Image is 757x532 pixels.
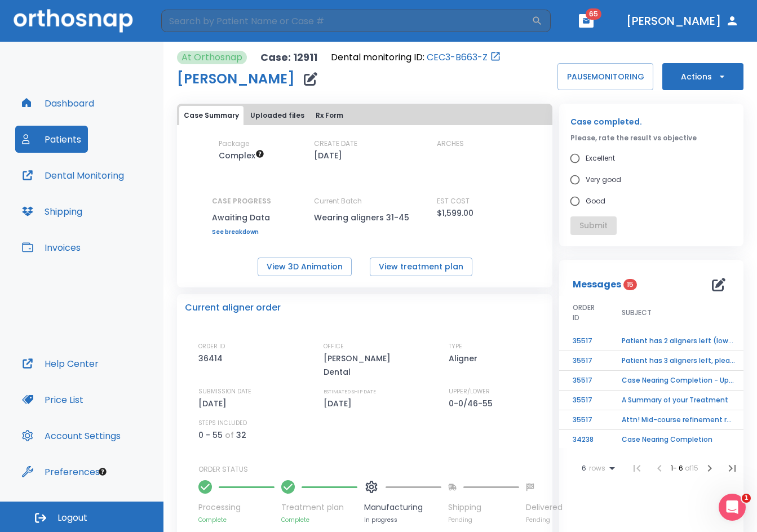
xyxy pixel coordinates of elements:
[437,206,473,220] p: $1,599.00
[15,386,90,413] button: Price List
[225,428,234,442] p: of
[198,428,223,442] p: 0 - 55
[570,115,732,128] p: Case completed.
[198,418,247,428] p: STEPS INCLUDED
[314,196,415,206] p: Current Batch
[324,387,376,397] p: ESTIMATED SHIP DATE
[236,428,246,442] p: 32
[608,351,749,371] td: Patient has 3 aligners left, please order next set!
[437,196,470,206] p: EST COST
[181,51,242,64] p: At Orthosnap
[623,279,637,290] span: 15
[98,467,108,477] div: Tooltip anchor
[161,10,532,32] input: Search by Patient Name or Case #
[622,11,743,31] button: [PERSON_NAME]
[212,229,271,236] a: See breakdown
[608,331,749,351] td: Patient has 2 aligners left (lower), please order next set!
[608,391,749,410] td: A Summary of your Treatment
[622,308,652,318] span: SUBJECT
[586,464,605,472] span: rows
[586,173,621,187] span: Very good
[15,458,107,485] button: Preferences
[246,106,309,125] button: Uploaded files
[15,350,105,377] button: Help Center
[15,234,87,261] button: Invoices
[314,149,342,162] p: [DATE]
[742,494,751,503] span: 1
[719,494,746,521] iframe: Intercom live chat
[260,51,317,64] p: Case: 12911
[198,502,275,513] p: Processing
[559,351,608,371] td: 35517
[324,397,356,410] p: [DATE]
[573,303,595,323] span: ORDER ID
[281,516,357,524] p: Complete
[526,502,563,513] p: Delivered
[311,106,348,125] button: Rx Form
[582,464,586,472] span: 6
[559,391,608,410] td: 35517
[608,430,749,450] td: Case Nearing Completion
[662,63,743,90] button: Actions
[685,463,698,473] span: of 15
[212,211,271,224] p: Awaiting Data
[448,502,519,513] p: Shipping
[586,8,601,20] span: 65
[449,387,490,397] p: UPPER/LOWER
[570,133,732,143] p: Please, rate the result vs objective
[370,258,472,276] button: View treatment plan
[586,194,605,208] span: Good
[14,9,133,32] img: Orthosnap
[608,410,749,430] td: Attn! Mid-course refinement required
[57,512,87,524] span: Logout
[559,371,608,391] td: 35517
[526,516,563,524] p: Pending
[15,198,89,225] button: Shipping
[427,51,488,64] a: CEC3-B663-Z
[185,301,281,314] p: Current aligner order
[364,502,441,513] p: Manufacturing
[198,397,231,410] p: [DATE]
[331,51,424,64] p: Dental monitoring ID:
[324,352,419,379] p: [PERSON_NAME] Dental
[314,211,415,224] p: Wearing aligners 31-45
[258,258,352,276] button: View 3D Animation
[198,387,251,397] p: SUBMISSION DATE
[219,150,264,161] span: Up to 50 Steps (100 aligners)
[364,516,441,524] p: In progress
[573,278,621,291] p: Messages
[559,430,608,450] td: 34238
[586,152,615,165] span: Excellent
[559,331,608,351] td: 35517
[15,162,131,189] button: Dental Monitoring
[15,126,88,153] button: Patients
[437,139,464,149] p: ARCHES
[198,342,225,352] p: ORDER ID
[15,422,127,449] button: Account Settings
[449,342,462,352] p: TYPE
[198,352,227,365] p: 36414
[212,196,271,206] p: CASE PROGRESS
[449,397,497,410] p: 0-0/46-55
[448,516,519,524] p: Pending
[177,72,295,86] h1: [PERSON_NAME]
[179,106,550,125] div: tabs
[198,464,544,475] p: ORDER STATUS
[198,516,275,524] p: Complete
[219,139,249,149] p: Package
[449,352,481,365] p: Aligner
[15,90,101,117] button: Dashboard
[608,371,749,391] td: Case Nearing Completion - Upper
[671,463,685,473] span: 1 - 6
[179,106,244,125] button: Case Summary
[331,51,501,64] div: Open patient in dental monitoring portal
